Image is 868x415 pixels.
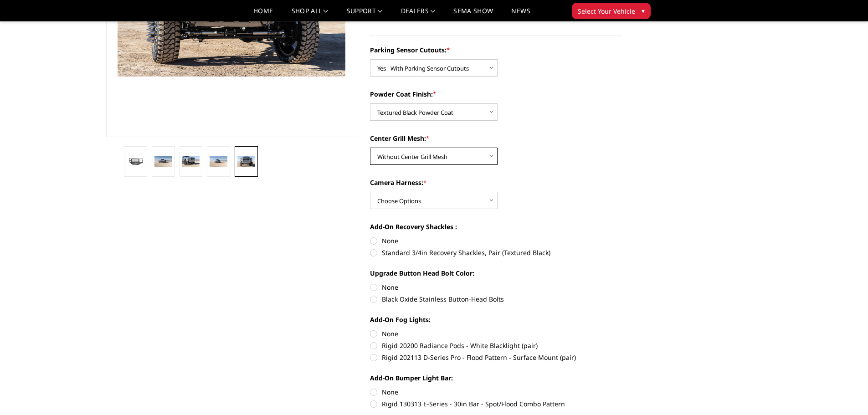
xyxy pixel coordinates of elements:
a: shop all [292,8,329,21]
label: None [370,387,621,397]
label: Powder Coat Finish: [370,89,621,99]
img: 2023-2025 Ford F450-550 - Freedom Series - Extreme Front Bumper [127,157,144,166]
label: Black Oxide Stainless Button-Head Bolts [370,294,621,304]
a: SEMA Show [453,8,493,21]
label: Add-On Fog Lights: [370,315,621,324]
img: 2023-2025 Ford F450-550 - Freedom Series - Extreme Front Bumper [182,156,200,168]
img: 2023-2025 Ford F450-550 - Freedom Series - Extreme Front Bumper [154,156,172,168]
label: Rigid 130313 E-Series - 30in Bar - Spot/Flood Combo Pattern [370,399,621,409]
a: Home [253,8,273,21]
label: Add-On Recovery Shackles : [370,222,621,231]
img: 2023-2025 Ford F450-550 - Freedom Series - Extreme Front Bumper [210,156,227,168]
label: None [370,282,621,292]
label: Rigid 202113 D-Series Pro - Flood Pattern - Surface Mount (pair) [370,353,621,362]
label: Center Grill Mesh: [370,133,621,143]
a: News [511,8,530,21]
span: ▾ [642,6,645,15]
iframe: Chat Widget [822,371,868,415]
a: Dealers [401,8,436,21]
label: Upgrade Button Head Bolt Color: [370,268,621,278]
img: 2023-2025 Ford F450-550 - Freedom Series - Extreme Front Bumper [237,156,255,168]
label: Add-On Bumper Light Bar: [370,373,621,383]
label: None [370,329,621,338]
label: Parking Sensor Cutouts: [370,45,621,55]
label: Standard 3/4in Recovery Shackles, Pair (Textured Black) [370,248,621,257]
span: Select Your Vehicle [578,6,635,16]
label: None [370,236,621,246]
button: Select Your Vehicle [572,3,651,19]
a: Support [347,8,383,21]
label: Camera Harness: [370,178,621,187]
label: Rigid 20200 Radiance Pods - White Blacklight (pair) [370,341,621,350]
